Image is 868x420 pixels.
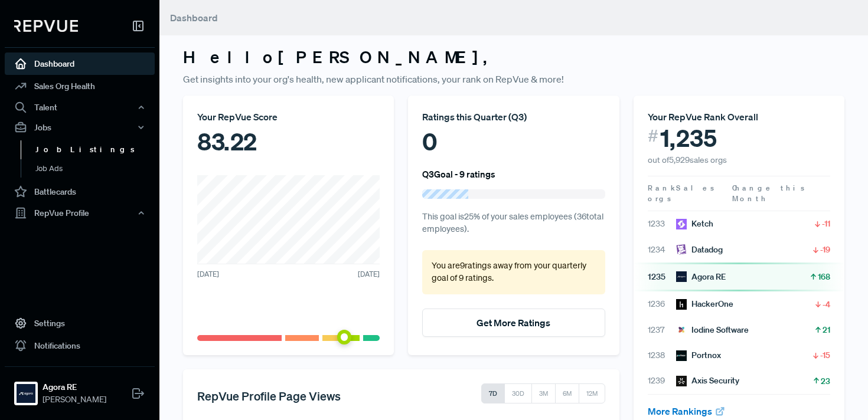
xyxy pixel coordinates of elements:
[183,47,844,67] h3: Hello [PERSON_NAME] ,
[676,244,687,255] img: Datadog
[197,110,380,124] div: Your RepVue Score
[422,124,605,159] div: 0
[676,350,687,361] img: Portnox
[422,211,605,236] p: This goal is 25 % of your sales employees ( 36 total employees).
[358,269,380,280] span: [DATE]
[5,203,155,223] button: RepVue Profile
[821,375,830,387] span: 23
[197,389,341,403] h5: RepVue Profile Page Views
[732,183,807,204] span: Change this Month
[648,375,676,387] span: 1239
[676,324,749,336] div: Iodine Software
[422,110,605,124] div: Ratings this Quarter ( Q3 )
[504,383,532,403] button: 30D
[183,72,844,86] p: Get insights into your org's health, new applicant notifications, your rank on RepVue & more!
[5,52,155,75] a: Dashboard
[21,159,171,178] a: Job Ads
[648,244,676,256] span: 1234
[676,349,721,362] div: Portnox
[5,312,155,334] a: Settings
[820,349,830,361] span: -15
[676,299,687,310] img: HackerOne
[660,124,717,152] span: 1,235
[648,183,716,204] span: Sales orgs
[676,298,733,310] div: HackerOne
[5,181,155,203] a: Battlecards
[14,20,78,32] img: RepVue
[820,244,830,255] span: -19
[17,384,35,403] img: Agora RE
[648,405,726,417] a: More Rankings
[676,271,687,282] img: Agora RE
[676,244,723,256] div: Datadog
[648,124,658,148] span: #
[5,117,155,137] button: Jobs
[422,309,605,337] button: Get More Ratings
[818,271,830,283] span: 168
[648,349,676,362] span: 1238
[197,269,219,280] span: [DATE]
[170,12,218,24] span: Dashboard
[648,324,676,336] span: 1237
[579,383,605,403] button: 12M
[531,383,556,403] button: 3M
[5,97,155,117] button: Talent
[648,218,676,230] span: 1233
[555,383,579,403] button: 6M
[676,218,713,230] div: Ketch
[648,155,727,165] span: out of 5,929 sales orgs
[5,366,155,411] a: Agora REAgora RE[PERSON_NAME]
[823,298,830,310] span: -4
[822,218,830,229] span: -11
[432,260,595,285] p: You are 9 ratings away from your quarterly goal of 9 ratings .
[21,140,171,159] a: Job Listings
[676,375,739,387] div: Axis Security
[197,124,380,159] div: 83.22
[43,381,106,393] strong: Agora RE
[676,324,687,335] img: Iodine Software
[648,111,758,123] span: Your RepVue Rank Overall
[823,324,830,336] span: 21
[676,376,687,386] img: Axis Security
[43,393,106,406] span: [PERSON_NAME]
[5,75,155,97] a: Sales Org Health
[5,334,155,357] a: Notifications
[676,219,687,229] img: Ketch
[648,271,676,283] span: 1235
[648,298,676,310] span: 1236
[676,271,726,283] div: Agora RE
[648,183,676,193] span: Rank
[481,383,505,403] button: 7D
[422,169,495,179] h6: Q3 Goal - 9 ratings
